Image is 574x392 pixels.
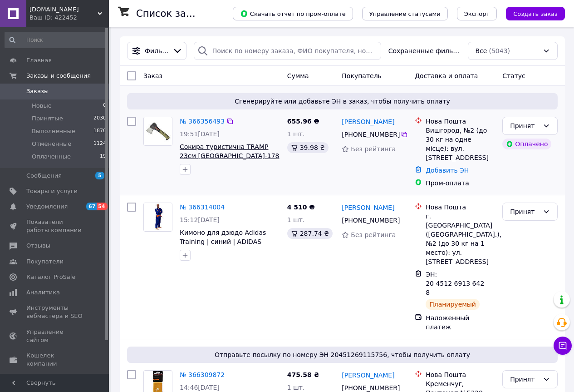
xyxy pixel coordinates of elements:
[32,153,71,161] span: Оплаченные
[510,207,539,217] div: Принят
[506,7,565,20] button: Создать заказ
[426,370,495,379] div: Нова Пошта
[510,374,539,384] div: Принят
[144,117,172,145] img: Фото товару
[426,271,484,296] span: ЭН: 20 4512 6913 6428
[143,72,162,79] span: Заказ
[426,203,495,212] div: Нова Пошта
[180,371,225,378] a: № 366309872
[26,87,49,95] span: Заказы
[29,5,98,14] span: ukrsport.com.ua
[32,140,71,148] span: Отмененные
[131,97,554,106] span: Сгенерируйте или добавьте ЭН в заказ, чтобы получить оплату
[369,10,441,17] span: Управление статусами
[180,384,220,391] span: 14:46[DATE]
[180,118,225,125] a: № 366356493
[97,203,107,210] span: 54
[26,218,84,234] span: Показатели работы компании
[26,304,84,320] span: Инструменты вебмастера и SEO
[415,72,478,79] span: Доставка и оплата
[464,10,490,17] span: Экспорт
[26,328,84,344] span: Управление сайтом
[194,42,381,60] input: Поиск по номеру заказа, ФИО покупателя, номеру телефона, Email, номеру накладной
[26,273,75,281] span: Каталог ProSale
[388,46,461,55] span: Сохраненные фильтры:
[287,118,319,125] span: 655.96 ₴
[136,8,214,19] h1: Список заказов
[287,130,305,138] span: 1 шт.
[287,384,305,391] span: 1 шт.
[554,337,572,355] button: Чат с покупателем
[351,145,396,153] span: Без рейтинга
[26,172,62,180] span: Сообщения
[426,212,495,266] div: г. [GEOGRAPHIC_DATA] ([GEOGRAPHIC_DATA].), №2 (до 30 кг на 1 место): ул. [STREET_ADDRESS]
[457,7,497,20] button: Экспорт
[351,231,396,238] span: Без рейтинга
[93,140,106,148] span: 1124
[342,203,394,212] a: [PERSON_NAME]
[86,203,97,210] span: 67
[26,203,68,211] span: Уведомления
[26,242,50,250] span: Отзывы
[342,72,382,79] span: Покупатель
[131,350,554,359] span: Отправьте посылку по номеру ЭН 20451269115756, чтобы получить оплату
[144,203,172,231] img: Фото товару
[287,228,333,239] div: 287.74 ₴
[362,7,448,20] button: Управление статусами
[426,167,469,174] a: Добавить ЭН
[240,10,346,18] span: Скачать отчет по пром-оплате
[180,229,266,254] a: Кимоно для дзюдо Adidas Training | синий | ADIDAS J500B
[95,172,104,179] span: 5
[180,143,279,159] a: Сокира туристична TRAMP 23см [GEOGRAPHIC_DATA]-178
[426,179,495,188] div: Пром-оплата
[32,102,52,110] span: Новые
[476,46,487,55] span: Все
[143,203,172,232] a: Фото товару
[100,153,106,161] span: 19
[287,216,305,223] span: 1 шт.
[103,102,106,110] span: 0
[180,130,220,138] span: 19:51[DATE]
[502,72,525,79] span: Статус
[26,56,52,65] span: Главная
[342,117,394,126] a: [PERSON_NAME]
[340,128,400,141] div: [PHONE_NUMBER]
[426,299,480,310] div: Планируемый
[93,114,106,123] span: 2030
[93,127,106,135] span: 1870
[145,46,169,55] span: Фильтры
[32,114,63,123] span: Принятые
[26,72,91,80] span: Заказы и сообщения
[180,216,220,223] span: 15:12[DATE]
[287,142,329,153] div: 39.98 ₴
[426,117,495,126] div: Нова Пошта
[497,10,565,17] a: Создать заказ
[287,72,309,79] span: Сумма
[426,313,495,332] div: Наложенный платеж
[502,139,551,149] div: Оплачено
[489,47,510,55] span: (5043)
[510,121,539,131] div: Принят
[233,7,353,20] button: Скачать отчет по пром-оплате
[26,187,78,195] span: Товары и услуги
[5,32,107,48] input: Поиск
[426,126,495,162] div: Вишгород, №2 (до 30 кг на одне місце): вул. [STREET_ADDRESS]
[513,10,558,17] span: Создать заказ
[32,127,75,135] span: Выполненные
[180,203,225,211] a: № 366314004
[340,214,400,227] div: [PHONE_NUMBER]
[29,14,109,22] div: Ваш ID: 422452
[287,203,315,211] span: 4 510 ₴
[26,352,84,368] span: Кошелек компании
[26,258,64,266] span: Покупатели
[342,371,394,380] a: [PERSON_NAME]
[287,371,319,378] span: 475.58 ₴
[26,288,60,297] span: Аналитика
[143,117,172,146] a: Фото товару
